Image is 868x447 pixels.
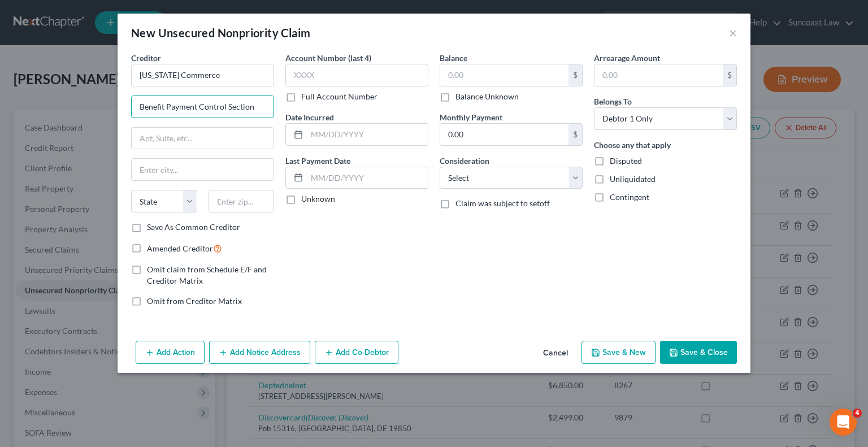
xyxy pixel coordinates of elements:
[301,91,377,102] label: Full Account Number
[581,341,656,364] button: Save & New
[285,52,371,64] label: Account Number (last 4)
[132,159,274,180] input: Enter city...
[455,91,519,102] label: Balance Unknown
[440,52,467,64] label: Balance
[723,64,736,86] div: $
[131,53,161,63] span: Creditor
[131,25,310,41] div: New Unsecured Nonpriority Claim
[660,341,737,364] button: Save & Close
[285,155,350,167] label: Last Payment Date
[131,64,274,86] input: Search creditor by name...
[301,193,335,205] label: Unknown
[729,26,737,40] button: ×
[209,190,275,212] input: Enter zip...
[147,296,242,306] span: Omit from Creditor Matrix
[440,64,568,86] input: 0.00
[440,124,568,145] input: 0.00
[594,64,723,86] input: 0.00
[568,124,582,145] div: $
[132,96,274,118] input: Enter address...
[209,341,310,364] button: Add Notice Address
[136,341,205,364] button: Add Action
[285,111,334,123] label: Date Incurred
[455,198,550,208] span: Claim was subject to setoff
[307,124,428,145] input: MM/DD/YYYY
[830,409,857,436] iframe: Intercom live chat
[594,139,671,151] label: Choose any that apply
[307,167,428,189] input: MM/DD/YYYY
[132,128,274,149] input: Apt, Suite, etc...
[610,156,642,166] span: Disputed
[285,64,428,86] input: XXXX
[568,64,582,86] div: $
[610,174,656,184] span: Unliquidated
[440,155,489,167] label: Consideration
[147,244,213,253] span: Amended Creditor
[440,111,502,123] label: Monthly Payment
[594,97,632,106] span: Belongs To
[147,222,240,233] label: Save As Common Creditor
[853,409,862,418] span: 4
[315,341,398,364] button: Add Co-Debtor
[610,192,649,202] span: Contingent
[594,52,660,64] label: Arrearage Amount
[147,264,267,285] span: Omit claim from Schedule E/F and Creditor Matrix
[534,342,577,364] button: Cancel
